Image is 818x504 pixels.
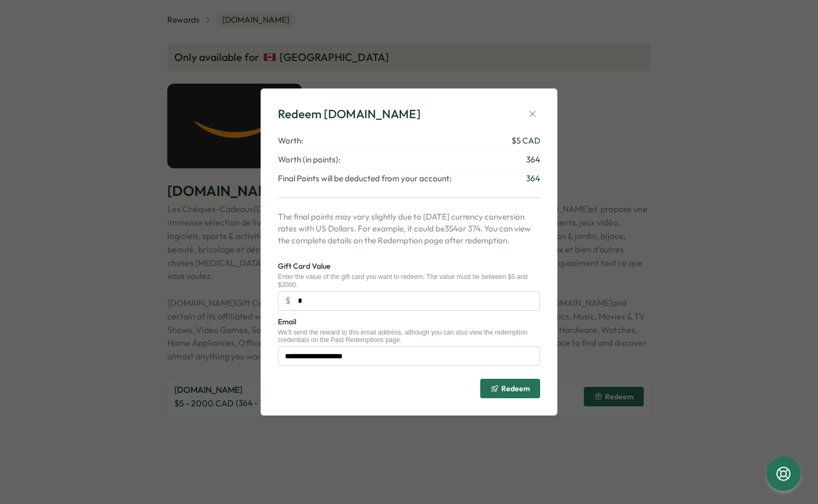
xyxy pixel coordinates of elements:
[501,385,530,392] span: Redeem
[278,106,421,122] div: Redeem [DOMAIN_NAME]
[278,173,452,185] span: Final Points will be deducted from your account:
[526,154,540,166] span: 364
[480,379,540,398] button: Redeem
[512,135,540,147] span: $ 5 CAD
[278,316,296,328] label: Email
[278,211,540,247] p: The final points may vary slightly due to [DATE] currency conversion rates with US Dollars. For e...
[278,273,540,289] div: Enter the value of the gift card you want to redeem. The value must be between $5 and $2000.
[278,329,540,344] div: We'll send the reward to this email address, although you can also view the redemption credential...
[278,154,340,166] span: Worth (in points):
[278,135,303,147] span: Worth:
[526,173,540,185] span: 364
[278,261,330,273] label: Gift Card Value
